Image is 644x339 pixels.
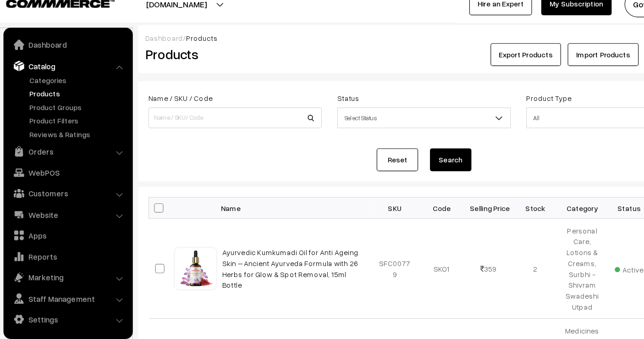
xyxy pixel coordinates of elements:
[340,144,376,164] a: Reset
[585,131,626,139] a: More Options
[550,244,576,256] span: Active
[418,206,460,295] td: 359
[11,194,121,211] a: Website
[501,187,543,206] th: Category
[11,268,121,285] a: Staff Management
[459,206,501,295] td: 2
[606,332,608,338] img: Menu
[387,144,424,164] button: Search
[440,50,503,71] button: Export Products
[473,109,625,125] span: All
[30,114,121,124] a: Product Filters
[11,9,92,20] a: COMMMERCE
[335,187,377,206] th: SKU
[619,9,633,23] img: user
[30,90,121,100] a: Products
[509,50,572,71] a: Import Products
[30,102,121,112] a: Product Groups
[30,126,121,136] a: Reviews & Ratings
[459,187,501,206] th: Stock
[606,248,608,254] img: Menu
[418,187,460,206] th: Selling Price
[305,109,458,125] span: Select Status
[203,232,324,268] a: Ayurvedic Kumkumadi Oil for Anti Ageing Skin – Ancient Ayurveda Formula with 26 Herbs for Glow & ...
[135,41,628,50] div: /
[135,53,290,67] h2: Products
[335,206,377,295] td: SFC00779
[11,175,121,192] a: Customers
[11,212,121,229] a: Apps
[138,107,291,126] input: Name / SKU / Code
[559,5,637,28] button: Govind .
[422,6,477,26] a: Hire an Expert
[376,187,418,206] th: Code
[171,42,199,50] span: Products
[11,231,121,248] a: Reports
[30,78,121,88] a: Categories
[11,62,121,79] a: Catalog
[485,6,548,26] a: My Subscription
[542,187,584,206] th: Status
[376,206,418,295] td: SKO1
[11,250,121,266] a: Marketing
[584,187,626,206] th: Action
[11,12,108,19] img: COMMMERCE
[138,94,194,104] label: Name / SKU / Code
[11,157,121,173] a: WebPOS
[11,44,121,60] a: Dashboard
[472,94,512,104] label: Product Type
[305,107,458,126] span: Select Status
[11,287,121,303] a: Settings
[501,206,543,295] td: Personal Care, Lotions & Creams, Surbhi - Shivram Swadeshi Utpad
[11,138,121,155] a: Orders
[135,42,168,50] a: Dashboard
[305,94,325,104] label: Status
[104,5,221,28] button: [DOMAIN_NAME]
[472,107,626,126] span: All
[578,50,628,71] a: Add Product
[198,187,335,206] th: Name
